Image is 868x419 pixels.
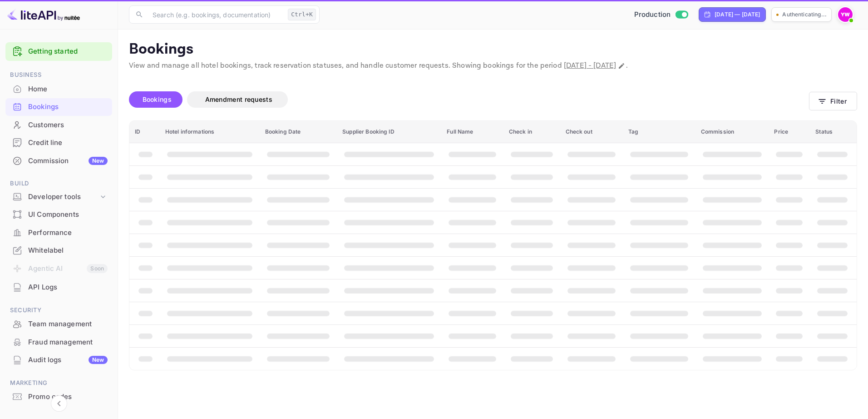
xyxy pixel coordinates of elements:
input: Search (e.g. bookings, documentation) [147,5,284,24]
a: Fraud management [5,334,112,350]
span: Amendment requests [205,95,272,103]
div: Team management [28,319,108,329]
div: Fraud management [28,337,108,348]
div: Bookings [5,98,112,116]
div: Fraud management [5,334,112,351]
div: Home [5,80,112,98]
div: New [89,157,108,165]
th: Status [810,121,857,143]
span: Bookings [143,95,172,103]
th: ID [129,121,160,143]
div: Switch to Sandbox mode [631,10,692,20]
a: UI Components [5,206,112,223]
a: Customers [5,116,112,133]
div: CommissionNew [5,152,112,170]
a: Performance [5,224,112,241]
button: Filter [809,92,857,110]
p: View and manage all hotel bookings, track reservation statuses, and handle customer requests. Sho... [129,60,857,71]
div: Commission [28,156,108,166]
div: Performance [5,224,112,242]
span: Business [5,70,112,80]
span: Marketing [5,378,112,388]
th: Full Name [441,121,503,143]
th: Tag [623,121,695,143]
th: Hotel informations [160,121,260,143]
div: New [89,356,108,364]
div: UI Components [28,209,108,220]
div: Credit line [5,134,112,152]
div: Credit line [28,138,108,148]
span: Security [5,305,112,315]
div: Ctrl+K [288,9,316,20]
a: Getting started [28,46,108,57]
div: UI Components [5,206,112,224]
div: Promo codes [5,388,112,406]
a: Promo codes [5,388,112,405]
div: API Logs [28,282,108,293]
button: Collapse navigation [51,395,67,412]
div: Whitelabel [28,245,108,256]
div: Customers [5,116,112,134]
img: LiteAPI logo [7,7,80,22]
a: Bookings [5,98,112,115]
div: Whitelabel [5,242,112,259]
div: Promo codes [28,392,108,402]
div: Home [28,84,108,95]
div: Getting started [5,42,112,61]
th: Supplier Booking ID [337,121,441,143]
div: Performance [28,228,108,238]
span: [DATE] - [DATE] [564,61,616,70]
div: Bookings [28,102,108,112]
table: booking table [129,121,857,370]
div: Team management [5,315,112,333]
button: Change date range [617,61,626,70]
a: Credit line [5,134,112,151]
a: Home [5,80,112,97]
p: Authenticating... [782,10,827,19]
div: [DATE] — [DATE] [715,10,760,19]
div: Developer tools [28,192,99,202]
a: Audit logsNew [5,351,112,368]
a: CommissionNew [5,152,112,169]
img: Yahav Winkler [838,7,853,22]
th: Check out [560,121,623,143]
a: Team management [5,315,112,332]
div: API Logs [5,279,112,296]
a: Whitelabel [5,242,112,259]
a: API Logs [5,279,112,295]
div: Audit logsNew [5,351,112,369]
th: Check in [503,121,560,143]
div: Customers [28,120,108,130]
span: Production [634,10,671,20]
div: Audit logs [28,355,108,365]
div: account-settings tabs [129,91,809,108]
div: Developer tools [5,189,112,205]
p: Bookings [129,40,857,59]
span: Build [5,179,112,189]
th: Booking Date [260,121,337,143]
th: Price [769,121,810,143]
th: Commission [695,121,769,143]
